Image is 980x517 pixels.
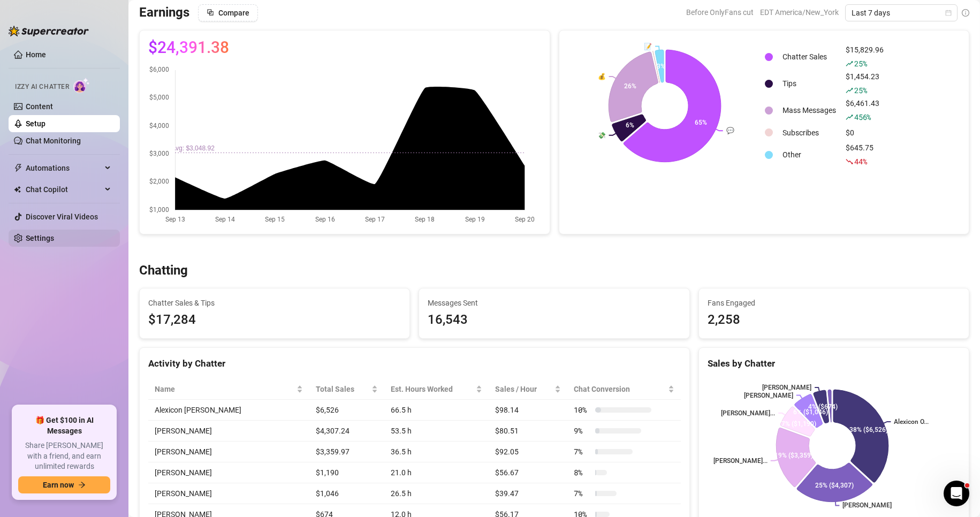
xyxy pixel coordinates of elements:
[148,483,309,504] td: [PERSON_NAME]
[708,356,960,371] div: Sales by Chatter
[894,418,929,425] text: Alexicon O...
[574,404,591,416] span: 10 %
[944,481,969,506] iframe: Intercom live chat
[148,39,229,56] span: $24,391.38
[428,297,680,309] span: Messages Sent
[428,310,680,330] div: 16,543
[148,310,401,330] span: $17,284
[778,124,840,141] td: Subscribes
[760,4,839,20] span: EDT America/New_York
[574,488,591,499] span: 7 %
[26,234,54,242] a: Settings
[309,483,384,504] td: $1,046
[842,502,892,510] text: [PERSON_NAME]
[489,442,567,462] td: $92.05
[78,481,86,489] span: arrow-right
[309,421,384,442] td: $4,307.24
[713,457,768,465] text: [PERSON_NAME]...
[846,60,853,67] span: rise
[384,421,489,442] td: 53.5 h
[309,400,384,421] td: $6,526
[778,97,840,123] td: Mass Messages
[391,383,474,395] div: Est. Hours Worked
[708,310,960,330] div: 2,258
[148,442,309,462] td: [PERSON_NAME]
[846,71,884,96] div: $1,454.23
[846,113,853,121] span: rise
[148,462,309,483] td: [PERSON_NAME]
[854,156,867,166] span: 44 %
[155,383,294,395] span: Name
[148,379,309,400] th: Name
[139,262,188,279] h3: Chatting
[846,142,884,168] div: $645.75
[26,119,45,128] a: Setup
[854,112,871,122] span: 456 %
[762,384,811,391] text: [PERSON_NAME]
[15,82,69,92] span: Izzy AI Chatter
[744,392,793,399] text: [PERSON_NAME]
[148,297,401,309] span: Chatter Sales & Tips
[846,97,884,123] div: $6,461.43
[207,9,214,16] span: block
[489,379,567,400] th: Sales / Hour
[597,131,605,139] text: 💸
[384,442,489,462] td: 36.5 h
[778,71,840,96] td: Tips
[309,379,384,400] th: Total Sales
[14,164,22,172] span: thunderbolt
[309,442,384,462] td: $3,359.97
[148,400,309,421] td: Alexicon [PERSON_NAME]
[574,446,591,458] span: 7 %
[73,78,90,93] img: AI Chatter
[9,26,89,36] img: logo-BBDzfeDw.svg
[854,85,867,95] span: 25 %
[14,186,21,193] img: Chat Copilot
[726,126,734,134] text: 💬
[489,421,567,442] td: $80.51
[708,297,960,309] span: Fans Engaged
[597,72,605,80] text: 💰
[218,9,249,17] span: Compare
[26,212,98,221] a: Discover Viral Videos
[384,483,489,504] td: 26.5 h
[26,159,102,177] span: Automations
[854,58,867,69] span: 25 %
[489,483,567,504] td: $39.47
[384,462,489,483] td: 21.0 h
[139,4,189,21] h3: Earnings
[574,467,591,478] span: 8 %
[778,142,840,168] td: Other
[26,136,81,145] a: Chat Monitoring
[962,9,969,17] span: info-circle
[846,44,884,70] div: $15,829.96
[489,462,567,483] td: $56.67
[309,462,384,483] td: $1,190
[198,4,258,21] button: Compare
[721,409,775,417] text: [PERSON_NAME]...
[43,481,74,489] span: Earn now
[686,4,754,20] span: Before OnlyFans cut
[778,44,840,70] td: Chatter Sales
[846,158,853,165] span: fall
[846,87,853,94] span: rise
[846,127,884,139] div: $0
[18,440,110,472] span: Share [PERSON_NAME] with a friend, and earn unlimited rewards
[18,415,110,436] span: 🎁 Get $100 in AI Messages
[148,421,309,442] td: [PERSON_NAME]
[574,383,665,395] span: Chat Conversion
[644,42,652,50] text: 📝
[567,379,680,400] th: Chat Conversion
[26,50,46,59] a: Home
[148,356,681,371] div: Activity by Chatter
[852,5,951,21] span: Last 7 days
[26,102,53,111] a: Content
[495,383,552,395] span: Sales / Hour
[945,10,952,16] span: calendar
[316,383,369,395] span: Total Sales
[489,400,567,421] td: $98.14
[26,181,102,198] span: Chat Copilot
[18,476,110,493] button: Earn nowarrow-right
[384,400,489,421] td: 66.5 h
[574,425,591,437] span: 9 %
